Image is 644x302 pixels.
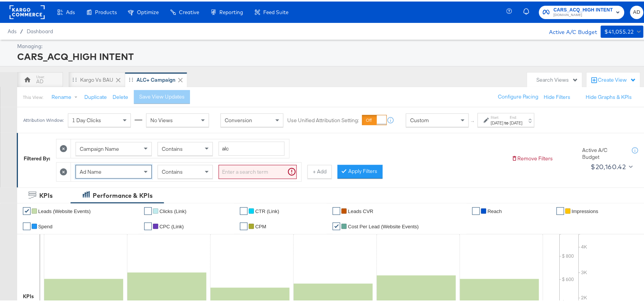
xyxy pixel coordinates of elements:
div: Active A/C Budget [541,24,597,36]
span: CARS_ACQ_HIGH INTENT [554,5,613,13]
a: ✔ [333,221,340,229]
span: Leads CVR [348,207,373,213]
span: ↑ [470,119,477,121]
a: ✔ [144,221,152,229]
button: AD [630,4,644,18]
span: 1 Day Clicks [72,115,101,122]
button: Rename [46,89,86,103]
div: [DATE] [491,118,504,124]
label: Start: [491,113,504,118]
span: / [16,27,27,33]
a: ✔ [472,206,480,213]
div: AD [36,76,43,84]
div: [DATE] [510,118,523,124]
div: ALC+ Campaign [137,75,175,82]
div: KPIs [39,190,53,199]
span: No Views [150,115,173,122]
a: ✔ [557,206,564,213]
div: Active A/C Budget [583,145,625,159]
span: Impressions [572,207,599,213]
div: Attribution Window: [23,116,64,121]
label: End: [510,113,523,118]
span: Optimize [137,8,159,14]
div: $41,055.22 [605,26,634,35]
span: Custom [410,115,429,122]
button: Remove Filters [512,153,553,161]
span: [DOMAIN_NAME] [554,11,613,17]
span: Contains [162,167,183,174]
span: Leads (Website Events) [38,207,91,213]
span: Clicks (Link) [159,207,187,213]
span: Cost Per Lead (Website Events) [348,222,419,228]
div: Drag to reorder tab [129,76,133,80]
div: Drag to reorder tab [72,76,77,80]
div: Kargo vs BAU [80,75,113,82]
span: Creative [179,8,199,14]
span: CPM [255,222,266,228]
span: Reach [488,207,502,213]
span: AD [633,6,641,15]
span: Feed Suite [263,8,288,14]
div: Managing: [17,41,642,48]
span: Spend [38,222,53,228]
span: Products [95,8,117,14]
span: Ad Name [80,167,101,174]
button: + Add [308,163,332,177]
a: ✔ [144,206,152,213]
div: Create View [598,75,636,82]
div: This View: [23,93,43,99]
span: Ads [66,8,75,14]
div: $20,160.42 [591,160,626,171]
button: Delete [113,92,128,99]
button: Hide Filters [544,92,571,99]
button: CARS_ACQ_HIGH INTENT[DOMAIN_NAME] [539,4,625,18]
span: Ads [8,27,16,33]
label: Use Unified Attribution Setting: [287,115,359,123]
a: ✔ [240,221,248,229]
button: Apply Filters [338,163,383,177]
a: ✔ [23,206,31,213]
span: CPC (Link) [159,222,184,228]
button: Configure Pacing [493,89,544,102]
div: Filtered By: [24,153,50,161]
div: Search Views [537,75,578,82]
button: Hide Graphs & KPIs [586,92,632,99]
div: CARS_ACQ_HIGH INTENT [17,48,642,61]
strong: to [504,118,510,124]
a: Dashboard [27,27,53,33]
a: ✔ [240,206,248,213]
button: $41,055.22 [601,24,644,36]
a: ✔ [23,221,31,229]
div: KPIs [23,291,34,299]
span: Contains [162,144,183,151]
button: Duplicate [84,92,107,99]
button: $20,160.42 [588,159,635,171]
div: Performance & KPIs [93,190,153,199]
span: Reporting [219,8,243,14]
span: Campaign Name [80,144,119,151]
span: CTR (Link) [255,207,279,213]
span: Conversion [225,115,252,122]
a: ✔ [333,206,340,213]
input: Enter a search term [219,140,285,154]
input: Enter a search term [219,163,297,178]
